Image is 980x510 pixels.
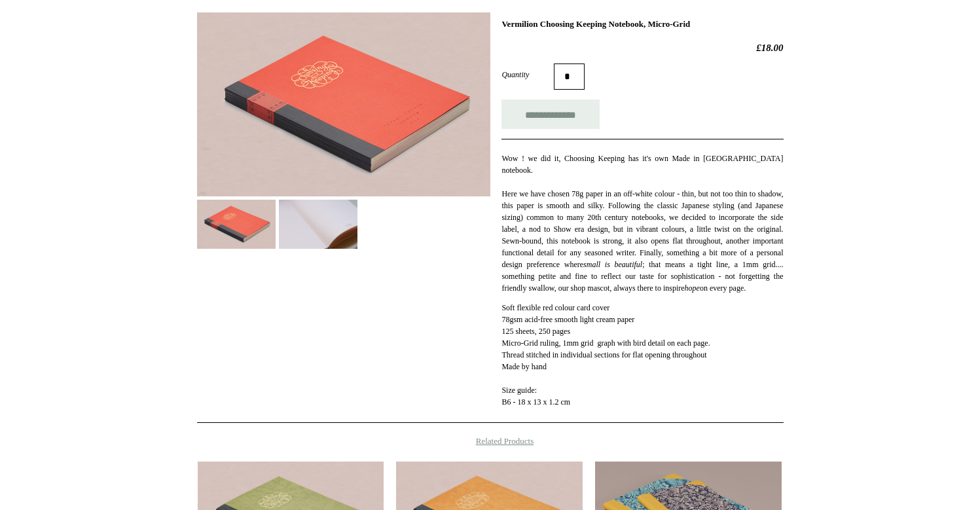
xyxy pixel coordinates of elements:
h1: Vermilion Choosing Keeping Notebook, Micro-Grid [501,19,783,29]
span: 125 sheets, 250 pages [501,327,570,336]
label: Quantity [501,69,554,81]
p: Thread stitched in individual sections for flat opening throughout Made by hand Size guide: B6 - ... [501,302,783,408]
img: Vermilion Choosing Keeping Notebook, Micro-Grid [197,200,276,249]
p: Wow ! we did it, Choosing Keeping has it's own Made in [GEOGRAPHIC_DATA] notebook. Here we have c... [501,153,783,294]
span: 78gsm acid-free smooth light cream paper [501,315,634,324]
span: Soft flexible red colour card cover [501,303,609,312]
img: Vermilion Choosing Keeping Notebook, Micro-Grid [279,200,357,249]
span: Micro-Grid ruling, 1mm grid graph with bird detail on each page. [501,338,710,348]
img: Vermilion Choosing Keeping Notebook, Micro-Grid [197,12,490,196]
h4: Related Products [163,436,818,446]
em: hope [685,283,700,293]
h2: £18.00 [501,42,783,54]
em: small is beautiful [583,260,642,269]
